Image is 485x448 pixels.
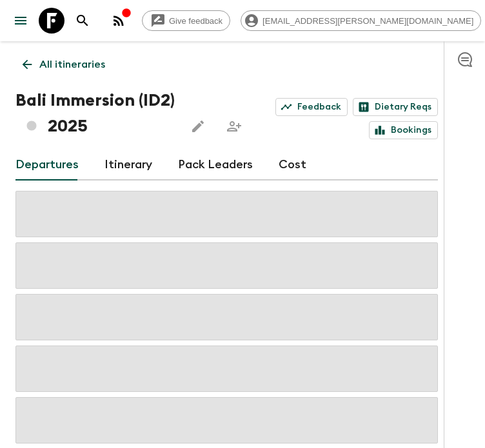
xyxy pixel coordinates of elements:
[15,88,175,139] h1: Bali Immersion (ID2) 2025
[369,121,438,139] a: Bookings
[185,113,211,139] button: Edit this itinerary
[178,150,253,180] a: Pack Leaders
[255,16,480,26] span: [EMAIL_ADDRESS][PERSON_NAME][DOMAIN_NAME]
[15,150,79,180] a: Departures
[275,98,348,116] a: Feedback
[221,113,247,139] span: Share this itinerary
[104,150,152,180] a: Itinerary
[162,16,230,26] span: Give feedback
[241,10,481,31] div: [EMAIL_ADDRESS][PERSON_NAME][DOMAIN_NAME]
[70,8,95,34] button: search adventures
[353,98,438,116] a: Dietary Reqs
[15,52,112,77] a: All itineraries
[279,150,306,180] a: Cost
[39,57,105,72] p: All itineraries
[8,8,34,34] button: menu
[142,10,230,31] a: Give feedback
